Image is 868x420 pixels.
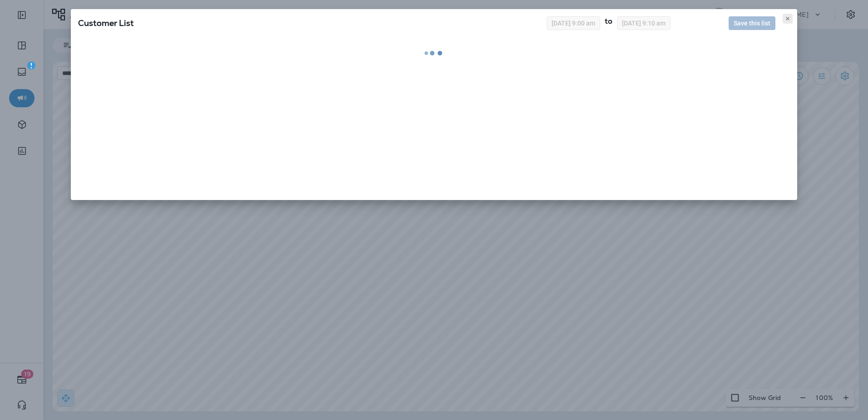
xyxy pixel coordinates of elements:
div: to [600,16,617,30]
span: SQL [78,18,133,28]
span: [DATE] 9:10 am [622,20,666,26]
button: [DATE] 9:10 am [617,16,671,30]
button: Save this list [729,16,775,30]
button: [DATE] 9:00 am [547,16,600,30]
span: Save this list [734,20,770,26]
span: [DATE] 9:00 am [552,20,595,26]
